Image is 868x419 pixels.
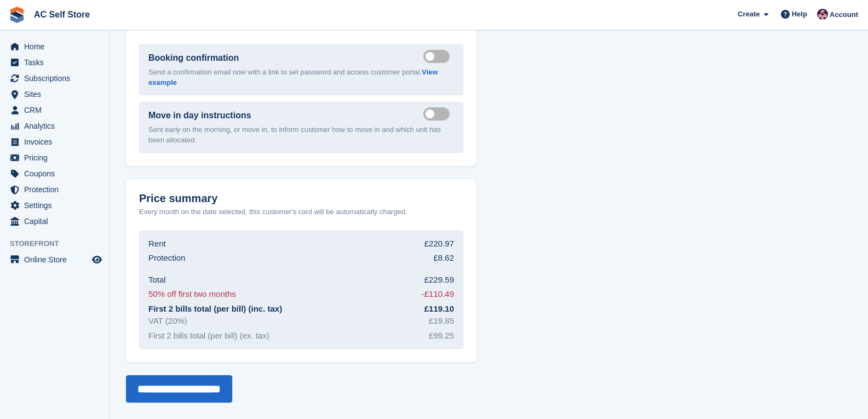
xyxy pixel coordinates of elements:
[24,87,90,102] span: Sites
[5,198,104,213] a: menu
[429,330,454,342] div: £99.25
[30,5,94,24] a: AC Self Store
[5,252,104,267] a: menu
[738,9,760,20] span: Create
[148,274,166,286] div: Total
[433,252,454,265] div: £8.62
[429,315,454,328] div: £19.85
[24,182,90,197] span: Protection
[139,192,463,205] h2: Price summary
[424,238,454,250] div: £220.97
[139,206,407,217] p: Every month on the date selected, this customer's card will be automatically charged.
[5,118,104,134] a: menu
[24,252,90,267] span: Online Store
[424,303,454,315] div: £119.10
[5,134,104,150] a: menu
[5,71,104,86] a: menu
[5,182,104,197] a: menu
[148,303,282,315] div: First 2 bills total (per bill) (inc. tax)
[5,150,104,165] a: menu
[148,288,236,301] div: 50% off first two months
[9,7,25,23] img: stora-icon-8386f47178a22dfd0bd8f6a31ec36ba5ce8667c1dd55bd0f319d3a0aa187defe.svg
[24,39,90,54] span: Home
[817,9,828,20] img: Ted Cox
[5,102,104,118] a: menu
[148,330,269,342] div: First 2 bills total (per bill) (ex. tax)
[423,56,454,58] label: Send booking confirmation email
[422,288,454,301] div: -£110.49
[24,118,90,134] span: Analytics
[24,71,90,86] span: Subscriptions
[24,166,90,181] span: Coupons
[5,87,104,102] a: menu
[792,9,807,20] span: Help
[148,68,438,87] a: View example
[148,124,454,146] p: Sent early on the morning, or move in, to inform customer how to move in and which unit has been ...
[423,113,454,115] label: Send move in day email
[5,39,104,54] a: menu
[830,9,858,20] span: Account
[148,109,251,122] label: Move in day instructions
[5,166,104,181] a: menu
[148,252,186,265] div: Protection
[148,51,239,65] label: Booking confirmation
[5,214,104,229] a: menu
[424,274,454,286] div: £229.59
[10,238,109,249] span: Storefront
[5,55,104,70] a: menu
[90,253,104,266] a: Preview store
[24,55,90,70] span: Tasks
[148,238,166,250] div: Rent
[148,315,187,328] div: VAT (20%)
[24,102,90,118] span: CRM
[24,134,90,150] span: Invoices
[24,214,90,229] span: Capital
[24,150,90,165] span: Pricing
[148,67,454,88] p: Send a confirmation email now with a link to set password and access customer portal.
[24,198,90,213] span: Settings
